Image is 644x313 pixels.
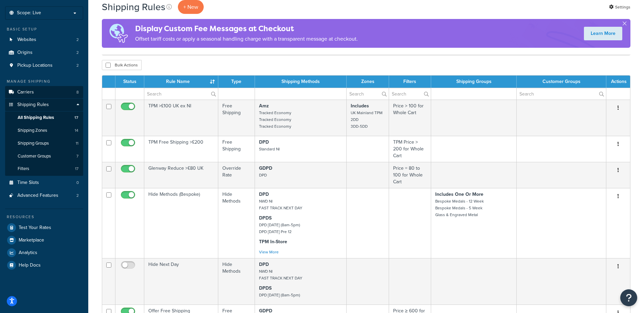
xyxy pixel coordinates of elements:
[17,50,33,56] span: Origins
[144,136,218,162] td: TPM Free Shipping >£200
[5,176,83,189] a: Time Slots 0
[76,37,79,43] span: 2
[389,76,431,88] th: Filters
[17,89,34,95] span: Carriers
[259,172,267,178] small: DPD
[606,76,630,88] th: Actions
[144,76,218,88] th: Rule Name : activate to sort column ascending
[76,141,78,146] span: 11
[18,153,51,159] span: Customer Groups
[259,222,300,235] small: DPD [DATE] (8am-5pm) DPD [DATE] Pre 12
[144,188,218,258] td: Hide Methods (Bespoke)
[17,37,36,43] span: Websites
[102,0,165,14] h1: Shipping Rules
[5,111,83,124] a: All Shipping Rules 17
[5,189,83,202] li: Advanced Features
[218,136,255,162] td: Free Shipping
[347,88,389,100] input: Search
[609,2,630,12] a: Settings
[5,189,83,202] a: Advanced Features 2
[5,111,83,124] li: All Shipping Rules
[144,258,218,305] td: Hide Next Day
[5,59,83,72] a: Pickup Locations 2
[435,191,483,198] strong: Includes One Or More
[5,163,83,175] a: Filters 17
[75,128,78,133] span: 14
[18,128,47,133] span: Shipping Zones
[5,46,83,59] li: Origins
[5,259,83,271] a: Help Docs
[218,76,255,88] th: Type
[218,258,255,305] td: Hide Methods
[5,247,83,259] a: Analytics
[76,180,79,186] span: 0
[5,150,83,163] li: Customer Groups
[5,34,83,46] a: Websites 2
[5,176,83,189] li: Time Slots
[76,50,79,56] span: 2
[218,162,255,188] td: Override Rate
[259,198,302,211] small: NWD NI FAST TRACK NEXT DAY
[5,163,83,175] li: Filters
[259,268,302,281] small: NWD NI FAST TRACK NEXT DAY
[17,180,39,186] span: Time Slots
[259,292,300,298] small: DPD [DATE] (8am-5pm)
[5,79,83,84] div: Manage Shipping
[17,102,49,108] span: Shipping Rules
[5,26,83,32] div: Basic Setup
[351,110,383,129] small: UK Mainland TPM 2DD 3DD-5DD
[19,237,44,243] span: Marketplace
[5,34,83,46] li: Websites
[431,76,517,88] th: Shipping Groups
[5,46,83,59] a: Origins 2
[75,166,78,172] span: 17
[5,222,83,234] a: Test Your Rates
[5,137,83,150] li: Shipping Groups
[259,238,287,245] strong: TPM In-Store
[435,198,484,218] small: Bespoke Medals - 12 Week Bespoke Medals - 5 Week Glass & Engraved Metal
[255,76,347,88] th: Shipping Methods
[144,88,218,100] input: Search
[259,165,272,172] strong: GDPD
[584,27,622,40] a: Learn More
[620,289,637,306] button: Open Resource Center
[259,146,280,152] small: Standard NI
[144,162,218,188] td: Glenway Reduce >£80 UK
[389,136,431,162] td: TPM Price > 200 for Whole Cart
[19,250,37,256] span: Analytics
[19,225,51,231] span: Test Your Rates
[5,124,83,137] a: Shipping Zones 14
[115,76,144,88] th: Status
[259,191,269,198] strong: DPD
[259,261,269,268] strong: DPD
[17,193,58,199] span: Advanced Features
[5,150,83,163] a: Customer Groups 7
[389,100,431,136] td: Price > 100 for Whole Cart
[135,34,358,44] p: Offset tariff costs or apply a seasonal handling charge with a transparent message at checkout.
[5,99,83,111] a: Shipping Rules
[76,193,79,199] span: 2
[351,102,369,109] strong: Includes
[5,59,83,72] li: Pickup Locations
[76,63,79,68] span: 2
[76,89,79,95] span: 8
[18,141,49,146] span: Shipping Groups
[5,214,83,220] div: Resources
[102,19,135,48] img: duties-banner-06bc72dcb5fe05cb3f9472aba00be2ae8eb53ab6f0d8bb03d382ba314ac3c341.png
[259,110,291,129] small: Tracked Economy Tracked Economy Tracked Economy
[347,76,389,88] th: Zones
[389,88,431,100] input: Search
[102,60,142,70] button: Bulk Actions
[74,115,78,121] span: 17
[18,166,29,172] span: Filters
[259,102,269,109] strong: Amz
[5,234,83,246] a: Marketplace
[218,100,255,136] td: Free Shipping
[517,88,606,100] input: Search
[5,124,83,137] li: Shipping Zones
[144,100,218,136] td: TPM >£100 UK ex NI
